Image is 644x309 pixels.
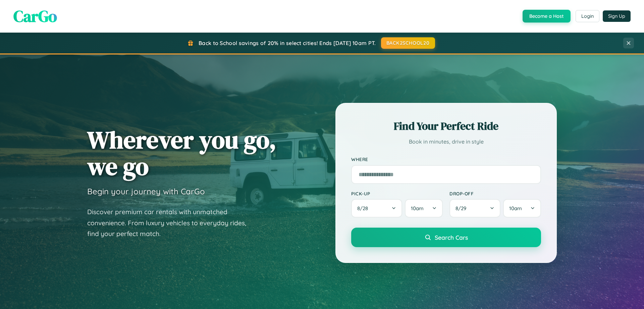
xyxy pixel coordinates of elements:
h1: Wherever you go, we go [87,126,276,180]
button: 8/29 [449,199,500,218]
span: 8 / 29 [455,205,470,211]
button: 8/28 [351,199,402,218]
span: CarGo [13,5,57,27]
button: Become a Host [523,10,571,23]
h2: Find Your Perfect Ride [351,119,541,133]
button: Search Cars [351,228,541,247]
p: Discover premium car rentals with unmatched convenience. From luxury vehicles to everyday rides, ... [87,206,255,239]
label: Drop-off [449,191,541,196]
span: 8 / 28 [357,205,371,211]
button: BACK2SCHOOL20 [381,37,435,49]
span: 10am [509,205,522,211]
p: Book in minutes, drive in style [351,137,541,147]
button: Sign Up [603,10,631,22]
span: 10am [411,205,424,211]
span: Back to School savings of 20% in select cities! Ends [DATE] 10am PT. [199,40,376,46]
label: Where [351,157,541,162]
label: Pick-up [351,191,443,196]
button: 10am [503,199,541,218]
span: Search Cars [435,234,468,241]
button: 10am [405,199,443,218]
button: Login [576,10,599,22]
h3: Begin your journey with CarGo [87,186,205,196]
